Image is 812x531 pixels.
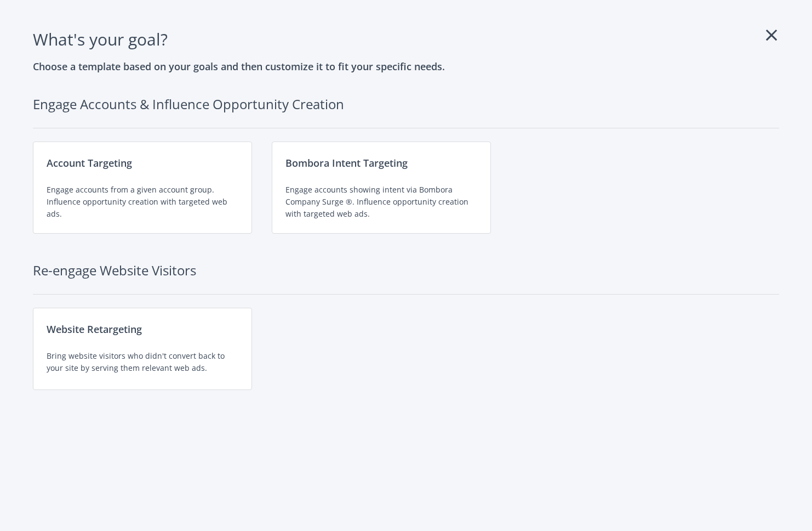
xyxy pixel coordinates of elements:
[285,155,477,171] div: Bombora Intent Targeting
[285,184,477,220] div: Engage accounts showing intent via Bombora Company Surge ®. Influence opportunity creation with t...
[47,184,238,220] div: Engage accounts from a given account group. Influence opportunity creation with targeted web ads.
[33,260,779,295] h2: Re-engage Website Visitors
[47,350,238,374] div: Bring website visitors who didn't convert back to your site by serving them relevant web ads.
[33,59,779,74] h3: Choose a template based on your goals and then customize it to fit your specific needs.
[47,155,238,171] div: Account Targeting
[47,321,238,337] div: Website Retargeting
[33,94,779,128] h2: Engage Accounts & Influence Opportunity Creation
[33,26,779,52] h1: What's your goal ?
